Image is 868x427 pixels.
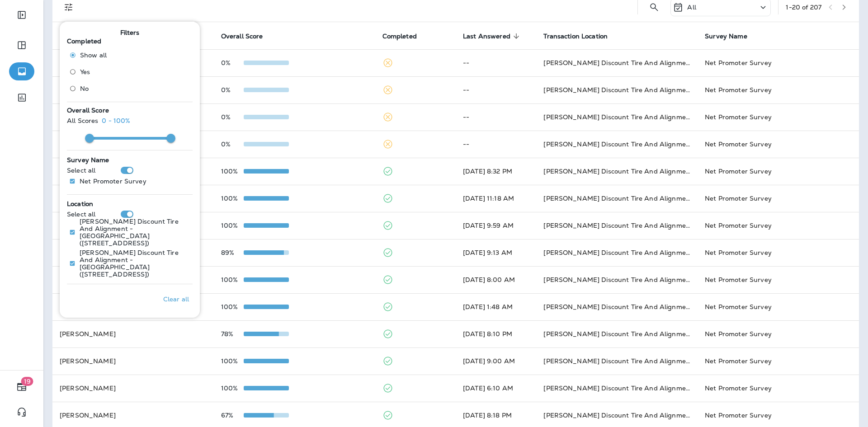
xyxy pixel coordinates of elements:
span: 19 [21,377,33,386]
span: Yes [80,68,90,75]
button: Expand Sidebar [9,6,34,24]
td: [PERSON_NAME] [52,103,214,131]
td: [PERSON_NAME] Discount Tire And Alignment - [GEOGRAPHIC_DATA] ([STREET_ADDRESS]) [536,347,698,375]
td: [PERSON_NAME] Discount Tire And Alignment - [GEOGRAPHIC_DATA] ([STREET_ADDRESS]) [536,239,698,266]
td: [PERSON_NAME] Discount Tire And Alignment - [GEOGRAPHIC_DATA] ([STREET_ADDRESS]) [536,76,698,103]
span: Overall Score [221,33,263,40]
p: 0 - 100% [102,117,130,124]
p: 100% [221,303,244,310]
span: Overall Score [221,32,275,40]
div: 1 - 20 of 207 [786,4,821,11]
td: [PERSON_NAME] Discount Tire And Alignment - [GEOGRAPHIC_DATA] ([STREET_ADDRESS]) [536,131,698,158]
span: Survey Name [705,33,747,40]
td: Net Promoter Survey [698,266,859,293]
p: 0% [221,59,244,66]
td: [DATE] 1:48 AM [456,293,536,320]
td: Net Promoter Survey [698,103,859,131]
td: [PERSON_NAME] [52,76,214,103]
span: Last Answered [463,33,510,40]
td: Net Promoter Survey [698,158,859,185]
button: 19 [9,378,34,396]
p: 78% [221,330,244,338]
td: Net Promoter Survey [698,212,859,239]
td: [PERSON_NAME] Discount Tire And Alignment - [GEOGRAPHIC_DATA] ([STREET_ADDRESS]) [536,266,698,293]
td: [PERSON_NAME] [52,293,214,320]
p: 0% [221,86,244,94]
td: -- [456,131,536,158]
td: [DATE] 6:10 AM [456,375,536,402]
p: 100% [221,385,244,392]
td: Net Promoter Survey [698,131,859,158]
span: Completed [382,33,417,40]
td: Net Promoter Survey [698,375,859,402]
td: [PERSON_NAME] [52,212,214,239]
td: [PERSON_NAME] [52,347,214,375]
td: [PERSON_NAME] [52,158,214,185]
p: [PERSON_NAME] Discount Tire And Alignment - [GEOGRAPHIC_DATA] ([STREET_ADDRESS]) [80,249,185,278]
td: [PERSON_NAME] [52,185,214,212]
span: Transaction Location [543,32,619,40]
td: [PERSON_NAME] [52,320,214,347]
td: Net Promoter Survey [698,347,859,375]
td: [PERSON_NAME] Discount Tire And Alignment - [GEOGRAPHIC_DATA] ([STREET_ADDRESS]) [536,49,698,76]
span: Completed [67,37,101,45]
td: [DATE] 8:10 PM [456,320,536,347]
span: Completed [382,32,429,40]
p: Net Promoter Survey [80,178,146,185]
td: -- [456,103,536,131]
p: 100% [221,195,244,202]
td: [PERSON_NAME] Discount Tire And Alignment - [GEOGRAPHIC_DATA] ([STREET_ADDRESS]) [536,375,698,402]
td: Net Promoter Survey [698,293,859,320]
td: [PERSON_NAME] [52,375,214,402]
td: [DATE] 8:00 AM [456,266,536,293]
td: [DATE] 9:13 AM [456,239,536,266]
span: No [80,85,89,92]
span: Show all [80,52,107,59]
td: Net Promoter Survey [698,185,859,212]
span: Overall Score [67,106,109,114]
td: [PERSON_NAME] Discount Tire And Alignment - [GEOGRAPHIC_DATA] ([STREET_ADDRESS]) [536,320,698,347]
p: All Scores [67,117,98,124]
span: Survey Name [67,156,109,164]
td: -- [456,49,536,76]
p: 100% [221,357,244,365]
td: [PERSON_NAME] [52,49,214,76]
span: Survey Name [705,32,759,40]
td: [PERSON_NAME] [52,131,214,158]
p: 0% [221,113,244,121]
td: [PERSON_NAME] [52,239,214,266]
span: Transaction Location [543,33,608,40]
td: [DATE] 8:32 PM [456,158,536,185]
button: Clear all [160,288,193,310]
td: Net Promoter Survey [698,320,859,347]
p: 100% [221,276,244,283]
span: Filters [120,29,140,37]
p: All [687,4,696,11]
td: [DATE] 9:00 AM [456,347,536,375]
td: [PERSON_NAME] Discount Tire And Alignment - [GEOGRAPHIC_DATA] ([STREET_ADDRESS]) [536,103,698,131]
td: Net Promoter Survey [698,49,859,76]
p: 67% [221,412,244,419]
td: [DATE] 11:18 AM [456,185,536,212]
td: [PERSON_NAME] Discount Tire And Alignment - [GEOGRAPHIC_DATA] ([STREET_ADDRESS]) [536,212,698,239]
td: [PERSON_NAME] Discount Tire And Alignment - [GEOGRAPHIC_DATA] ([STREET_ADDRESS]) [536,293,698,320]
td: Net Promoter Survey [698,76,859,103]
p: 100% [221,222,244,229]
div: Filters [60,16,200,318]
td: [PERSON_NAME] Discount Tire And Alignment - [GEOGRAPHIC_DATA] ([STREET_ADDRESS]) [536,185,698,212]
td: Net Promoter Survey [698,239,859,266]
td: [DATE] 9:59 AM [456,212,536,239]
span: Location [67,200,93,208]
p: 89% [221,249,244,256]
td: [PERSON_NAME] Discount Tire And Alignment - [GEOGRAPHIC_DATA] ([STREET_ADDRESS]) [536,158,698,185]
p: [PERSON_NAME] Discount Tire And Alignment - [GEOGRAPHIC_DATA] ([STREET_ADDRESS]) [80,218,185,247]
p: 0% [221,141,244,148]
p: Select all [67,167,95,174]
td: [PERSON_NAME] [52,266,214,293]
p: Clear all [163,296,189,303]
p: 100% [221,168,244,175]
td: -- [456,76,536,103]
span: Last Answered [463,32,522,40]
p: Select all [67,211,95,218]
